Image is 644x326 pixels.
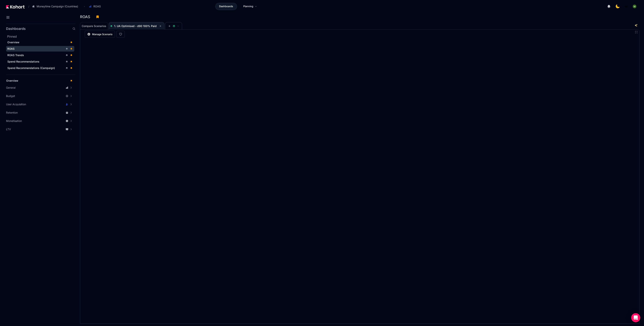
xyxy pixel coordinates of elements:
span: / [25,5,29,9]
img: Kohort logo [6,5,25,9]
a: Spend Recommendations [6,59,74,64]
span: Overview [6,79,18,82]
span: › [83,5,86,8]
span: General [6,86,15,90]
span: Retention [6,111,18,115]
button: Moneytime Campaign (Countries) [30,3,82,10]
span: Monetisation [6,119,22,123]
a: Manage Scenario [85,31,115,38]
span: Manage Scenario [92,32,112,36]
h3: ROAS [80,15,92,19]
span: 1. UA Optimised - d90 100% Paid [114,24,157,28]
span: User Acquisition [6,102,26,106]
span: Spend Recommendations (Campaign) [7,66,55,70]
span: ROAS Trends [7,53,24,57]
a: ROAS Trends [6,52,74,58]
span: ROAS [93,5,101,8]
a: Planning [239,3,261,10]
span: Dashboards [219,5,233,8]
span: Planning [243,5,253,8]
a: Dashboards [215,3,237,10]
a: Spend Recommendations (Campaign) [6,65,74,71]
h2: Dashboards [6,27,26,30]
a: ROAS [6,46,74,52]
span: Overview [7,41,19,44]
span: Budget [6,94,15,98]
span: ROAS [7,47,15,50]
span: LTV [6,127,11,131]
h2: Pinned [7,34,75,39]
span: Compare Scenarios [82,25,106,27]
a: Overview [6,39,74,45]
span: Moneytime Campaign (Countries) [37,5,78,8]
div: Open Intercom Messenger [631,313,640,322]
a: Overview [5,78,74,84]
button: ROAS [87,3,105,10]
button: Fullscreen [635,31,638,34]
span: Spend Recommendations [7,60,39,63]
img: logo_MoneyTimeLogo_1_20250619094856634230.png [624,5,628,8]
